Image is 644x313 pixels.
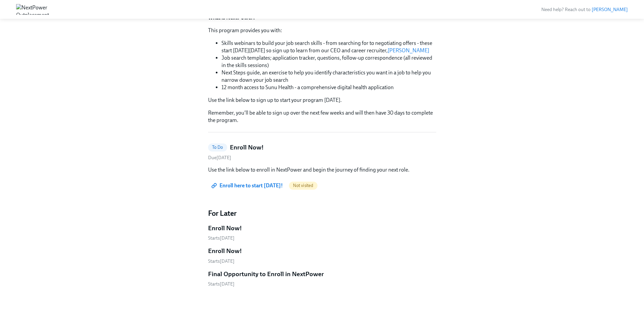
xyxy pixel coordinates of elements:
[230,143,264,152] h5: Enroll Now!
[208,208,436,218] h4: For Later
[208,224,436,242] a: Enroll Now!Starts[DATE]
[208,27,436,34] p: This program provides you with:
[208,179,288,192] a: Enroll here to start [DATE]!
[208,270,436,288] a: Final Opportunity to Enroll in NextPowerStarts[DATE]
[208,258,235,264] span: Wednesday, August 27th 2025, 6:00 pm
[208,143,436,161] a: To DoEnroll Now!Due[DATE]
[208,145,227,150] span: To Do
[221,40,436,54] li: Skills webinars to build your job search skills - from searching for to negotiating offers - thes...
[213,182,283,189] span: Enroll here to start [DATE]!
[289,183,317,188] span: Not visited
[208,97,436,104] p: Use the link below to sign up to start your program [DATE].
[541,7,628,12] span: Need help? Reach out to
[221,69,436,84] li: Next Steps guide, an exercise to help you identify characteristics you want in a job to help you ...
[221,54,436,69] li: Job search templates; application tracker, questions, follow-up correspondence (all reviewed in t...
[208,247,242,255] h5: Enroll Now!
[208,281,235,287] span: Monday, September 1st 2025, 6:00 pm
[592,7,628,12] a: [PERSON_NAME]
[208,109,436,124] p: Remember, you'll be able to sign up over the next few weeks and will then have 30 days to complet...
[221,84,436,91] li: 12 month access to Sunu Health - a comprehensive digital health application
[388,47,429,54] a: [PERSON_NAME]
[16,4,49,15] img: NextPower Outplacement Services
[208,155,231,161] span: Wednesday, August 20th 2025, 6:00 pm
[208,247,436,264] a: Enroll Now!Starts[DATE]
[208,235,235,241] span: Wednesday, August 20th 2025, 6:00 pm
[208,224,242,233] h5: Enroll Now!
[208,166,436,174] p: Use the link below to enroll in NextPower and begin the journey of finding your next role.
[208,270,324,278] h5: Final Opportunity to Enroll in NextPower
